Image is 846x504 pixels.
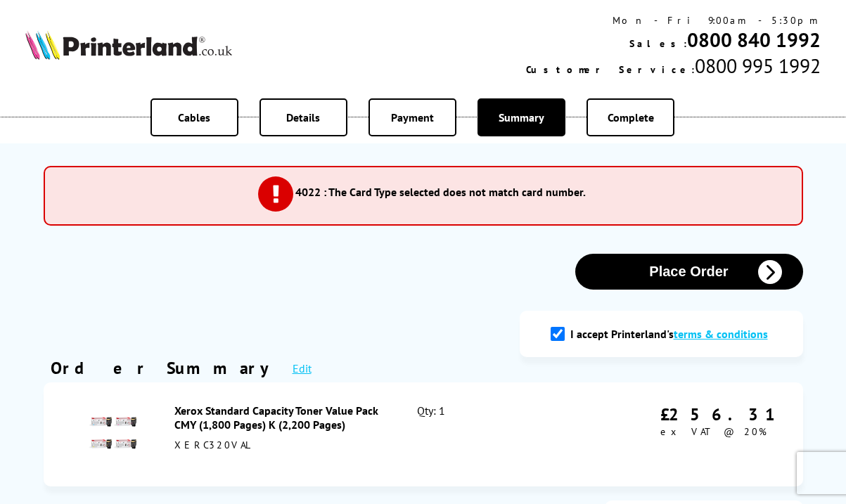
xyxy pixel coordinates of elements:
span: Summary [499,110,544,124]
span: Sales: [629,37,687,50]
button: Place Order [575,254,803,290]
div: XERC320VAL [174,439,387,451]
span: 0800 995 1992 [695,53,821,79]
a: Edit [293,361,312,375]
span: Complete [608,110,654,124]
div: Xerox Standard Capacity Toner Value Pack CMY (1,800 Pages) K (2,200 Pages) [174,403,387,432]
span: ex VAT @ 20% [660,425,767,438]
a: 0800 840 1992 [687,27,821,53]
div: Order Summary [51,357,278,379]
li: 4022 : The Card Type selected does not match card number. [293,185,588,199]
div: Mon - Fri 9:00am - 5:30pm [526,14,821,27]
div: Qty: 1 [417,403,563,465]
span: Cables [178,110,210,124]
span: Payment [391,110,434,124]
div: £256.31 [660,403,782,425]
label: I accept Printerland's [570,327,775,341]
span: Details [286,110,320,124]
img: Printerland Logo [25,30,232,60]
img: Xerox Standard Capacity Toner Value Pack CMY (1,800 Pages) K (2,200 Pages) [88,408,137,458]
span: Customer Service: [526,63,695,76]
a: modal_tc [674,327,768,341]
